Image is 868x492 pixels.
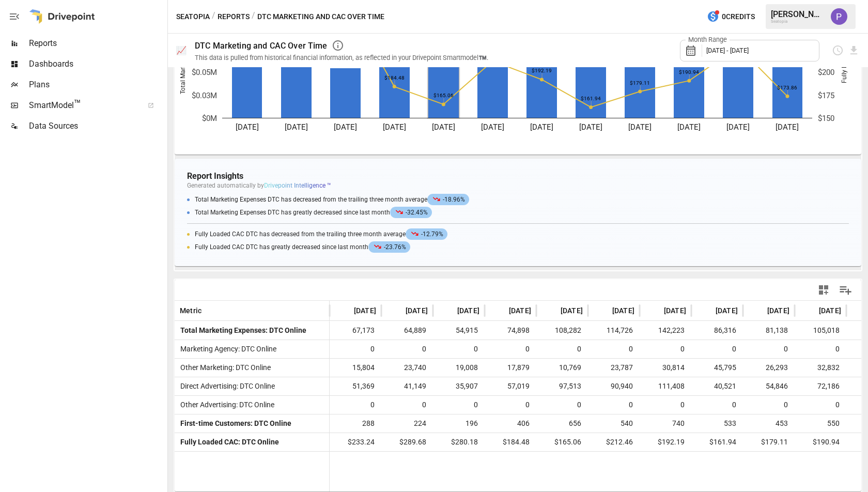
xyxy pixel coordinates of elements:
[335,396,376,414] span: 0
[212,10,215,23] div: /
[438,414,479,433] span: 196
[696,414,738,433] span: 533
[645,359,686,377] span: 30,814
[335,433,376,451] span: $233.24
[384,75,405,81] text: $184.48
[195,209,435,216] span: Total Marketing Expenses DTC has greatly decreased since last month
[386,321,428,340] span: 64,889
[29,120,165,132] span: Data Sources
[771,9,825,19] div: [PERSON_NAME]
[818,68,834,77] text: $200
[442,303,456,318] button: Sort
[541,396,583,414] span: 0
[777,85,797,90] text: $173.86
[202,114,217,123] text: $0M
[696,340,738,358] span: 0
[406,228,447,240] span: -12.79%
[490,377,531,395] span: 57,019
[645,340,686,358] span: 0
[386,359,428,377] span: 23,740
[438,396,479,414] span: 0
[541,340,583,358] span: 0
[748,433,789,451] span: $179.11
[645,396,686,414] span: 0
[29,79,165,91] span: Plans
[354,305,376,316] span: [DATE]
[438,340,479,358] span: 0
[386,377,428,395] span: 41,149
[628,122,652,132] text: [DATE]
[490,340,531,358] span: 0
[490,359,531,377] span: 17,879
[541,359,583,377] span: 10,769
[195,196,472,203] span: Total Marketing Expenses DTC has decreased from the trailing three month average
[819,305,841,316] span: [DATE]
[176,321,306,340] span: Total Marketing Expenses: DTC Online
[541,377,583,395] span: 97,513
[696,433,738,451] span: $161.94
[748,377,789,395] span: 54,846
[645,377,686,395] span: 111,408
[593,396,634,414] span: 0
[752,303,766,318] button: Sort
[800,321,841,340] span: 105,018
[176,340,276,358] span: Marketing Agency: DTC Online
[490,414,531,433] span: 406
[748,340,789,358] span: 0
[29,58,165,70] span: Dashboards
[390,303,405,318] button: Sort
[176,10,210,23] button: Seatopia
[834,279,857,302] button: Manage Columns
[771,19,825,24] div: Seatopia
[432,122,455,132] text: [DATE]
[648,303,663,318] button: Sort
[264,182,331,189] span: Drivepoint Intelligence ™
[493,303,508,318] button: Sort
[696,396,738,414] span: 0
[433,93,454,98] text: $165.06
[831,8,847,25] img: Prateek Batra
[696,321,738,340] span: 86,316
[427,194,469,205] span: -18.96%
[457,305,479,316] span: [DATE]
[438,377,479,395] span: 35,907
[490,321,531,340] span: 74,898
[597,303,611,318] button: Sort
[74,98,81,111] span: ™
[203,303,217,318] button: Sort
[800,414,841,433] span: 550
[406,305,428,316] span: [DATE]
[818,114,834,123] text: $150
[335,414,376,433] span: 288
[767,305,789,316] span: [DATE]
[334,122,357,132] text: [DATE]
[645,321,686,340] span: 142,223
[335,377,376,395] span: 51,369
[176,414,291,433] span: First-time Customers: DTC Online
[236,122,259,132] text: [DATE]
[176,45,187,55] div: 📈
[630,80,650,86] text: $179.11
[386,396,428,414] span: 0
[679,69,699,75] text: $190.94
[481,122,504,132] text: [DATE]
[490,396,531,414] span: 0
[176,433,279,451] span: Fully Loaded CAC: DTC Online
[509,305,531,316] span: [DATE]
[579,122,602,132] text: [DATE]
[593,321,634,340] span: 114,726
[841,16,848,83] text: Fully Loaded CAC (DTC)
[686,35,730,44] label: Month Range
[338,303,353,318] button: Sort
[252,10,255,23] div: /
[335,359,376,377] span: 15,804
[176,377,275,395] span: Direct Advertising: DTC Online
[438,359,479,377] span: 19,008
[530,122,553,132] text: [DATE]
[612,305,634,316] span: [DATE]
[438,321,479,340] span: 54,915
[803,303,818,318] button: Sort
[561,305,583,316] span: [DATE]
[383,122,406,132] text: [DATE]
